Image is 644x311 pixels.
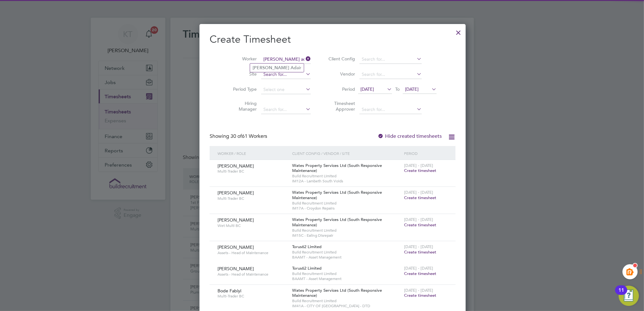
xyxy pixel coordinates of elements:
span: Assets - Head of Maintenance [218,272,287,277]
button: Open Resource Center, 11 new notifications [619,286,639,306]
span: Build Recruitment Limited [292,298,401,303]
b: Ad [291,65,297,70]
span: Torus62 Limited [292,244,322,249]
span: Multi-Trader BC [218,169,287,174]
span: Multi-Trader BC [218,196,287,201]
span: [DATE] - [DATE] [404,163,433,168]
span: Create timesheet [404,168,436,173]
input: Search for... [359,105,422,114]
div: 11 [618,290,624,298]
span: [PERSON_NAME] [218,244,254,250]
label: Period [327,86,355,92]
span: IM15C - Ealing Disrepair [292,233,401,238]
span: IM17A - Croydon Repairs [292,206,401,211]
input: Select one [261,85,311,94]
label: Hiring Manager [228,101,257,112]
li: air [250,64,304,72]
span: [PERSON_NAME] [218,266,254,271]
span: Create timesheet [404,271,436,276]
h2: Create Timesheet [210,33,456,46]
label: Client Config [327,56,355,62]
div: Showing [210,133,268,140]
span: Create timesheet [404,195,436,200]
span: [DATE] - [DATE] [404,217,433,222]
label: Hide created timesheets [377,133,442,139]
span: Wates Property Services Ltd (South Responsive Maintenance) [292,217,382,228]
span: Torus62 Limited [292,265,322,271]
span: Create timesheet [404,293,436,298]
span: Wates Property Services Ltd (South Responsive Maintenance) [292,190,382,200]
span: 30 of [230,133,242,139]
span: BAAMT - Asset Management [292,255,401,260]
span: To [393,85,402,93]
span: [PERSON_NAME] [218,163,254,169]
span: [PERSON_NAME] [218,190,254,196]
span: Assets - Head of Maintenance [218,250,287,255]
span: [DATE] - [DATE] [404,190,433,195]
span: 61 Workers [230,133,267,139]
span: Bode Fabiyi [218,288,241,294]
label: Period Type [228,86,257,92]
span: Build Recruitment Limited [292,174,401,179]
span: Multi-Trader BC [218,294,287,299]
span: Build Recruitment Limited [292,201,401,206]
span: Build Recruitment Limited [292,250,401,255]
label: Site [228,71,257,77]
span: BAAMT - Asset Management [292,276,401,281]
label: Vendor [327,71,355,77]
span: [PERSON_NAME] [218,217,254,223]
span: Wet Multi BC [218,223,287,228]
div: Client Config / Vendor / Site [291,146,402,161]
input: Search for... [261,105,311,114]
input: Search for... [359,55,422,64]
span: Create timesheet [404,222,436,228]
input: Search for... [261,70,311,79]
b: [PERSON_NAME] [253,65,289,70]
span: Create timesheet [404,249,436,255]
span: [DATE] - [DATE] [404,265,433,271]
span: [DATE] - [DATE] [404,244,433,249]
span: [DATE] [405,86,419,92]
span: IM12A - Lambeth South Voids [292,179,401,184]
label: Timesheet Approver [327,101,355,112]
div: Worker / Role [216,146,291,161]
div: Period [402,146,449,161]
span: Wates Property Services Ltd (South Responsive Maintenance) [292,288,382,298]
label: Worker [228,56,257,62]
span: IM41A - CITY OF [GEOGRAPHIC_DATA] - DTD [292,303,401,308]
input: Search for... [261,55,311,64]
input: Search for... [359,70,422,79]
span: Wates Property Services Ltd (South Responsive Maintenance) [292,163,382,174]
span: Build Recruitment Limited [292,228,401,233]
span: [DATE] [360,86,374,92]
span: Build Recruitment Limited [292,271,401,276]
span: [DATE] - [DATE] [404,288,433,293]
